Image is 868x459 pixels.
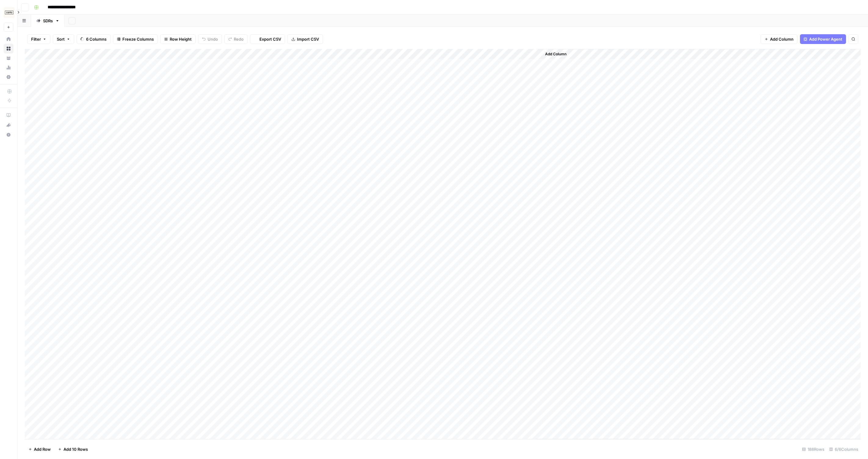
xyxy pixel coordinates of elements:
a: Browse [4,44,13,53]
span: Add Column [770,36,794,42]
div: What's new? [4,120,13,130]
button: Help + Support [4,130,13,140]
a: Settings [4,72,13,82]
div: SDRs [43,18,53,24]
button: Workspace: Carta [4,5,13,20]
button: What's new? [4,120,13,130]
button: 6 Columns [77,34,110,44]
button: Add 10 Rows [54,444,92,454]
span: Import CSV [297,36,319,42]
button: Add Row [25,444,54,454]
span: Row Height [170,36,192,42]
div: 6/6 Columns [827,444,861,454]
span: Add 10 Rows [63,446,88,452]
button: Row Height [160,34,196,44]
a: Your Data [4,53,13,63]
button: Filter [27,34,50,44]
span: Filter [31,36,41,42]
a: Usage [4,63,13,72]
span: Freeze Columns [122,36,154,42]
span: 6 Columns [86,36,107,42]
button: Export CSV [250,34,285,44]
button: Add Column [761,34,797,44]
span: Undo [208,36,218,42]
button: Import CSV [288,34,323,44]
a: Home [4,34,13,44]
button: Undo [198,34,222,44]
button: Freeze Columns [113,34,158,44]
button: Sort [53,34,74,44]
button: Redo [224,34,248,44]
img: Carta Logo [4,7,15,18]
span: Add Row [34,446,51,452]
span: Add Column [545,51,566,57]
button: Add Power Agent [800,34,846,44]
span: Sort [57,36,65,42]
a: AirOps Academy [4,110,13,120]
span: Export CSV [259,36,281,42]
span: Add Power Agent [809,36,842,42]
div: 188 Rows [800,444,827,454]
span: Redo [234,36,244,42]
a: SDRs [31,15,65,27]
button: Add Column [537,50,569,58]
